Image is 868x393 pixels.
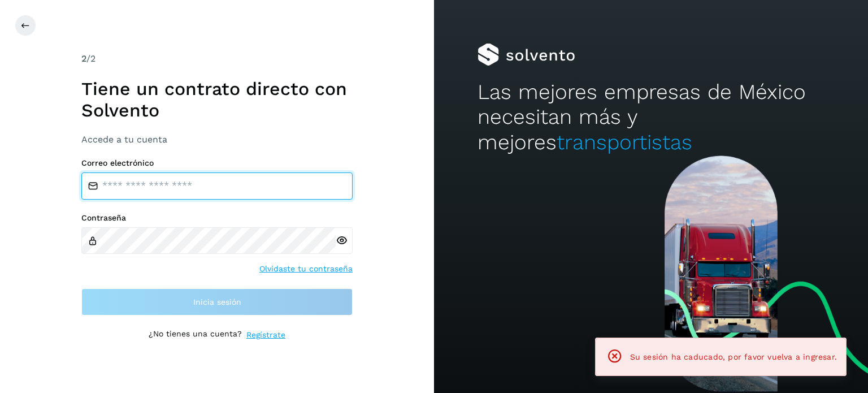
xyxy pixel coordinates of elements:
span: transportistas [557,130,692,154]
span: 2 [81,53,86,64]
div: /2 [81,52,353,66]
a: Regístrate [246,329,285,341]
a: Olvidaste tu contraseña [259,263,353,275]
p: ¿No tienes una cuenta? [149,329,242,341]
h3: Accede a tu cuenta [81,134,353,145]
h1: Tiene un contrato directo con Solvento [81,78,353,122]
label: Correo electrónico [81,158,353,168]
span: Inicia sesión [193,298,241,306]
span: Su sesión ha caducado, por favor vuelva a ingresar. [630,352,837,361]
button: Inicia sesión [81,288,353,316]
label: Contraseña [81,213,353,223]
h2: Las mejores empresas de México necesitan más y mejores [478,80,824,155]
